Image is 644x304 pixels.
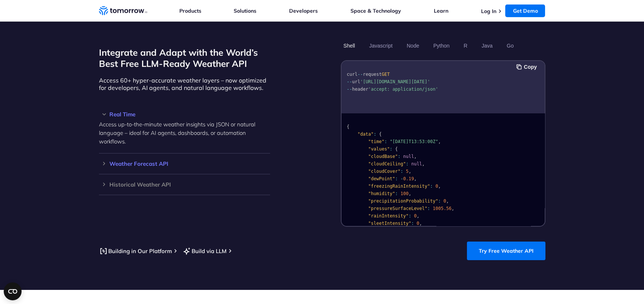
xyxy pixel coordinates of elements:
span: -- [347,79,352,84]
span: null [411,161,422,166]
a: Try Free Weather API [467,242,545,260]
span: '[URL][DOMAIN_NAME][DATE]' [360,79,430,84]
span: "time" [368,139,384,144]
span: GET [381,72,390,77]
a: Building in Our Platform [99,246,172,256]
span: , [416,213,419,219]
span: -- [357,72,362,77]
span: : [390,146,392,152]
span: : [395,191,398,196]
span: "pressureSurfaceLevel" [368,206,427,211]
span: : [406,161,408,166]
a: Solutions [234,7,256,14]
span: "[DATE]T13:53:00Z" [390,139,438,144]
span: : [408,213,411,219]
button: Node [404,39,422,52]
a: Products [179,7,201,14]
span: , [438,184,440,189]
h2: Integrate and Adapt with the World’s Best Free LLM-Ready Weather API [99,47,270,69]
a: Home link [99,5,147,16]
span: "freezingRainIntensity" [368,184,430,189]
span: , [419,221,422,226]
button: Shell [341,39,358,52]
span: : [411,221,414,226]
span: "sleetIntensity" [368,221,411,226]
span: "cloudBase" [368,154,397,159]
span: "data" [357,132,373,137]
span: 0 [416,221,419,226]
span: : [438,198,440,204]
span: , [451,206,454,211]
button: R [461,39,470,52]
span: , [414,176,416,181]
span: curl [347,72,358,77]
a: Learn [434,7,448,14]
span: : [427,206,430,211]
span: "precipitationProbability" [368,198,438,204]
span: , [422,161,424,166]
span: 0.19 [403,176,414,181]
span: 5 [406,169,408,174]
h3: Weather Forecast API [99,161,270,166]
button: Copy [516,63,539,71]
span: "rainIntensity" [368,213,408,219]
span: request [363,72,382,77]
span: : [374,132,376,137]
span: 1005.56 [433,206,452,211]
span: - [400,176,403,181]
span: "dewPoint" [368,176,395,181]
span: "humidity" [368,191,395,196]
a: Space & Technology [350,7,401,14]
p: Access up-to-the-minute weather insights via JSON or natural language – ideal for AI agents, dash... [99,120,270,146]
span: "cloudCover" [368,169,400,174]
button: Open CMP widget [4,282,22,300]
span: 0 [443,198,446,204]
span: "values" [368,146,390,152]
p: Access 60+ hyper-accurate weather layers – now optimized for developers, AI agents, and natural l... [99,77,270,91]
span: : [395,176,398,181]
a: Build via LLM [182,246,227,256]
span: 'accept: application/json' [368,87,438,92]
a: Log In [481,8,496,14]
span: "cloudCeiling" [368,161,406,166]
a: Get Demo [505,4,545,17]
span: : [430,184,432,189]
span: , [408,191,411,196]
span: 0 [414,213,416,219]
span: , [408,169,411,174]
span: header [352,87,368,92]
a: Developers [289,7,318,14]
span: url [352,79,360,84]
h3: Real Time [99,111,270,117]
span: -- [347,87,352,92]
button: Java [479,39,495,52]
span: : [398,154,400,159]
span: : [384,139,387,144]
h3: Historical Weather API [99,182,270,187]
button: Python [430,39,452,52]
span: { [347,124,349,129]
span: { [395,146,398,152]
span: 0 [435,184,438,189]
button: Javascript [366,39,395,52]
button: Go [504,39,516,52]
span: { [379,132,381,137]
span: , [446,198,449,204]
span: 100 [400,191,408,196]
span: , [414,154,416,159]
span: null [403,154,414,159]
span: : [400,169,403,174]
span: , [438,139,440,144]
